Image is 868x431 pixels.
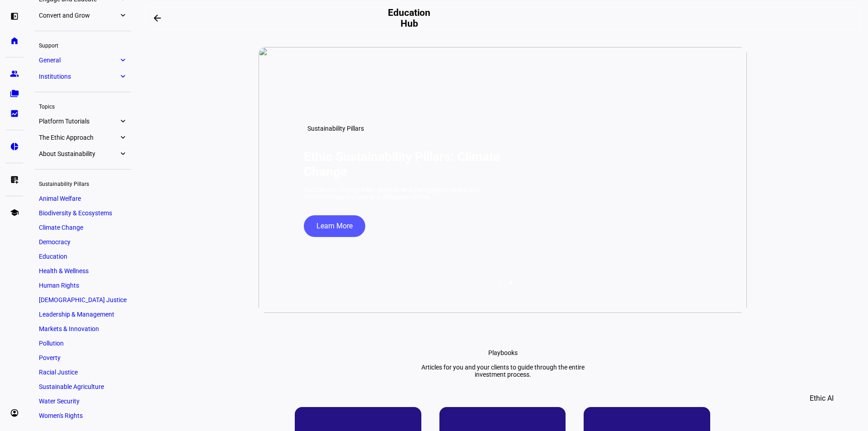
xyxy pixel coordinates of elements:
[118,56,127,65] eth-mat-symbol: expand_more
[385,7,434,29] h2: Education Hub
[488,349,518,356] div: Playbooks
[34,294,131,306] a: [DEMOGRAPHIC_DATA] Justice
[39,253,67,260] span: Education
[39,195,81,202] span: Animal Welfare
[39,150,118,157] span: About Sustainability
[34,308,131,321] a: Leadership & Management
[34,207,131,219] a: Biodiversity & Ecosystems
[10,175,19,184] eth-mat-symbol: list_alt_add
[39,340,64,347] span: Pollution
[304,186,498,201] div: The Climate Change Pillar seeks to limit the negative health and environmental impacts of a chang...
[10,208,19,217] eth-mat-symbol: school
[34,54,131,66] a: Generalexpand_more
[5,85,24,103] a: folder_copy
[10,408,19,417] eth-mat-symbol: account_circle
[39,224,83,231] span: Climate Change
[10,69,19,78] eth-mat-symbol: group
[34,337,131,350] a: Pollution
[5,104,24,123] a: bid_landscape
[34,192,131,205] a: Animal Welfare
[39,57,118,64] span: General
[118,117,127,126] eth-mat-symbol: expand_more
[118,149,127,158] eth-mat-symbol: expand_more
[118,72,127,81] eth-mat-symbol: expand_more
[34,322,131,335] a: Markets & Innovation
[5,65,24,83] a: group
[39,238,71,246] span: Democracy
[39,354,61,361] span: Poverty
[39,412,83,419] span: Women's Rights
[10,109,19,118] eth-mat-symbol: bid_landscape
[34,250,131,263] a: Education
[10,142,19,151] eth-mat-symbol: pie_chart
[34,221,131,234] a: Climate Change
[412,364,594,378] div: Articles for you and your clients to guide through the entire investment process.
[39,383,104,390] span: Sustainable Agriculture
[34,236,131,248] a: Democracy
[259,47,747,313] img: img-3.jpg
[34,409,131,422] a: Women's Rights
[34,351,131,364] a: Poverty
[39,296,127,303] span: [DEMOGRAPHIC_DATA] Justice
[5,137,24,156] a: pie_chart
[34,366,131,379] a: Racial Justice
[307,125,364,132] span: Sustainability Pillars
[34,380,131,393] a: Sustainable Agriculture
[118,11,127,20] eth-mat-symbol: expand_more
[118,133,127,142] eth-mat-symbol: expand_more
[34,177,131,189] div: Sustainability Pillars
[39,209,112,217] span: Biodiversity & Ecosystems
[304,149,530,179] h1: Ethic Sustainability Pillars: Climate Change
[10,89,19,98] eth-mat-symbol: folder_copy
[39,267,89,275] span: Health & Wellness
[39,118,118,125] span: Platform Tutorials
[34,38,131,51] div: Support
[5,32,24,50] a: home
[316,215,353,237] span: Learn More
[34,265,131,277] a: Health & Wellness
[39,398,80,405] span: Water Security
[39,369,78,376] span: Racial Justice
[152,13,163,24] mat-icon: arrow_backwards
[797,388,846,409] button: Ethic AI
[34,279,131,292] a: Human Rights
[39,73,118,80] span: Institutions
[39,282,79,289] span: Human Rights
[34,70,131,83] a: Institutionsexpand_more
[39,311,114,318] span: Leadership & Management
[810,388,834,409] span: Ethic AI
[10,36,19,45] eth-mat-symbol: home
[39,325,99,332] span: Markets & Innovation
[39,12,118,19] span: Convert and Grow
[304,215,365,237] button: Learn More
[39,134,118,141] span: The Ethic Approach
[34,395,131,407] a: Water Security
[34,99,131,112] div: Topics
[10,12,19,21] eth-mat-symbol: left_panel_open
